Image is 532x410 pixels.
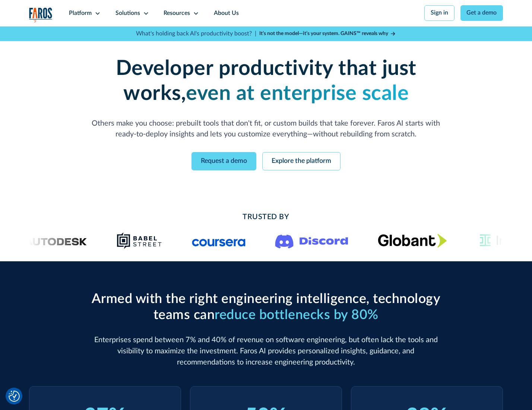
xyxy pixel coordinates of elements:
[88,212,444,223] h2: Trusted By
[136,29,256,38] p: What's holding back AI's productivity boost? |
[262,152,341,170] a: Explore the platform
[69,9,92,18] div: Platform
[186,83,409,104] strong: even at enterprise scale
[259,30,396,38] a: It’s not the model—it’s your system. GAINS™ reveals why
[9,391,20,402] img: Revisit consent button
[9,391,20,402] button: Cookie Settings
[117,232,162,250] img: Babel Street logo png
[424,5,455,21] a: Sign in
[116,58,417,104] strong: Developer productivity that just works,
[29,7,53,23] a: home
[275,233,348,249] img: Logo of the communication platform Discord.
[191,152,256,170] a: Request a demo
[164,9,190,18] div: Resources
[88,291,444,323] h2: Armed with the right engineering intelligence, technology teams can
[215,308,379,322] span: reduce bottlenecks by 80%
[378,234,447,247] img: Globant's logo
[460,5,503,21] a: Get a demo
[88,335,444,368] p: Enterprises spend between 7% and 40% of revenue on software engineering, but often lack the tools...
[192,235,246,247] img: Logo of the online learning platform Coursera.
[259,31,388,36] strong: It’s not the model—it’s your system. GAINS™ reveals why
[115,9,140,18] div: Solutions
[88,118,444,141] p: Others make you choose: prebuilt tools that don't fit, or custom builds that take forever. Faros ...
[29,7,53,23] img: Logo of the analytics and reporting company Faros.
